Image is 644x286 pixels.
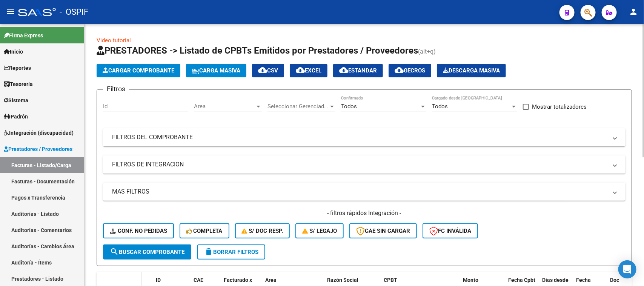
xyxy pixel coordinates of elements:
span: Padrón [4,112,28,121]
span: Completa [186,228,223,234]
button: CSV [252,64,284,77]
span: CPBT [384,277,397,283]
span: Area [194,103,255,110]
span: Tesorería [4,80,33,88]
button: Buscar Comprobante [103,244,191,260]
mat-icon: cloud_download [258,66,267,75]
button: Estandar [333,64,383,77]
span: Inicio [4,48,23,56]
span: Integración (discapacidad) [4,129,74,137]
span: S/ Doc Resp. [242,228,283,234]
span: Fecha Cpbt [508,277,535,283]
button: Borrar Filtros [197,244,265,260]
button: CAE SIN CARGAR [349,223,417,238]
span: Carga Masiva [192,67,240,74]
a: Video tutorial [97,37,131,44]
app-download-masive: Descarga masiva de comprobantes (adjuntos) [437,64,506,77]
span: Prestadores / Proveedores [4,145,72,153]
mat-icon: delete [204,247,213,256]
span: Todos [432,103,448,110]
span: Razón Social [327,277,358,283]
mat-expansion-panel-header: FILTROS DE INTEGRACION [103,155,626,174]
span: Firma Express [4,31,43,40]
button: S/ Doc Resp. [235,223,290,238]
span: ID [156,277,161,283]
span: S/ legajo [302,228,337,234]
span: Monto [463,277,478,283]
span: CSV [258,67,278,74]
span: Reportes [4,64,31,72]
span: CAE SIN CARGAR [356,228,410,234]
h4: - filtros rápidos Integración - [103,209,626,217]
span: - OSPIF [60,4,88,20]
span: (alt+q) [418,48,436,55]
button: Gecros [389,64,431,77]
mat-icon: person [629,7,638,16]
span: Mostrar totalizadores [532,102,587,111]
span: Seleccionar Gerenciador [267,103,329,110]
span: CAE [194,277,203,283]
button: Carga Masiva [186,64,246,77]
button: S/ legajo [295,223,344,238]
button: Descarga Masiva [437,64,506,77]
span: Gecros [395,67,425,74]
mat-icon: cloud_download [339,66,348,75]
mat-icon: search [110,247,119,256]
mat-panel-title: FILTROS DE INTEGRACION [112,160,607,169]
button: EXCEL [290,64,327,77]
span: EXCEL [296,67,321,74]
span: Buscar Comprobante [110,249,184,255]
span: Estandar [339,67,377,74]
mat-panel-title: MAS FILTROS [112,188,607,196]
h3: Filtros [103,84,129,94]
div: Open Intercom Messenger [618,260,636,278]
mat-expansion-panel-header: MAS FILTROS [103,183,626,201]
span: Cargar Comprobante [103,67,174,74]
button: Conf. no pedidas [103,223,174,238]
mat-expansion-panel-header: FILTROS DEL COMPROBANTE [103,128,626,146]
mat-icon: menu [6,7,15,16]
button: FC Inválida [423,223,478,238]
button: Completa [180,223,229,238]
span: Descarga Masiva [443,67,500,74]
span: FC Inválida [429,228,471,234]
mat-icon: cloud_download [395,66,404,75]
span: Sistema [4,96,28,105]
span: Borrar Filtros [204,249,258,255]
span: Conf. no pedidas [110,228,167,234]
span: Area [265,277,277,283]
button: Cargar Comprobante [97,64,180,77]
span: Todos [341,103,357,110]
span: PRESTADORES -> Listado de CPBTs Emitidos por Prestadores / Proveedores [97,45,418,56]
mat-panel-title: FILTROS DEL COMPROBANTE [112,133,607,141]
mat-icon: cloud_download [296,66,305,75]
